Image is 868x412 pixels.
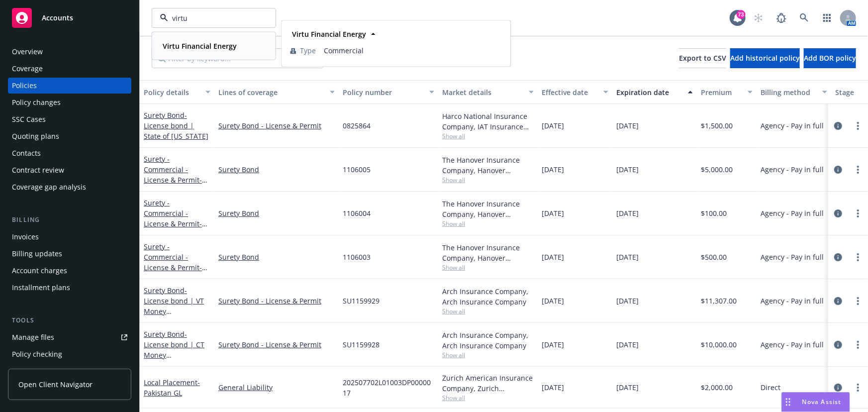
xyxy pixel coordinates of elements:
a: more [852,120,864,132]
span: Agency - Pay in full [761,164,824,175]
a: Surety Bond [218,164,335,175]
div: Coverage gap analysis [12,179,86,195]
div: Quoting plans [12,128,59,144]
button: Expiration date [612,80,697,104]
div: Policy number [343,87,423,98]
span: $5,000.00 [701,164,733,175]
input: Filter by keyword [168,13,256,23]
a: Surety Bond - License & Permit [218,296,335,306]
span: Show all [442,176,534,184]
span: [DATE] [616,339,639,350]
span: $1,500.00 [701,120,733,131]
div: Arch Insurance Company, Arch Insurance Company [442,330,534,351]
a: circleInformation [832,120,844,132]
div: Manage files [12,329,54,345]
a: Switch app [817,8,837,28]
a: Surety - Commercial - License & Permit [144,242,205,293]
div: Drag to move [782,393,794,412]
a: SSC Cases [8,111,131,127]
div: Premium [701,87,742,98]
span: Show all [442,351,534,359]
a: circleInformation [832,251,844,263]
div: The Hanover Insurance Company, Hanover Insurance Group [442,242,534,263]
a: Coverage gap analysis [8,179,131,195]
a: circleInformation [832,339,844,351]
a: Policy changes [8,95,131,110]
div: 73 [737,10,746,19]
a: Coverage [8,61,131,77]
div: Billing [8,215,131,225]
a: Account charges [8,263,131,279]
span: Nova Assist [802,398,842,406]
div: Expiration date [616,87,682,98]
button: Nova Assist [781,392,850,412]
a: Surety Bond [218,252,335,262]
a: more [852,164,864,176]
span: Open Client Navigator [18,379,93,390]
div: Policy details [144,87,199,98]
button: Effective date [538,80,612,104]
a: circleInformation [832,382,844,394]
span: Show all [442,394,534,402]
span: [DATE] [542,382,564,393]
span: 202507702L01003DP0000017 [343,377,434,398]
span: $2,000.00 [701,382,733,393]
a: Policy checking [8,346,131,362]
a: circleInformation [832,164,844,176]
a: more [852,382,864,394]
a: more [852,207,864,219]
div: Contacts [12,145,41,161]
span: $100.00 [701,208,727,218]
a: Local Placement [144,378,200,398]
span: Add historical policy [730,53,800,63]
button: Export to CSV [679,48,726,68]
a: Installment plans [8,280,131,296]
a: Report a Bug [772,8,791,28]
span: Direct [761,382,780,393]
span: [DATE] [616,120,639,131]
span: SU1159928 [343,339,380,350]
a: more [852,295,864,307]
span: [DATE] [616,382,639,393]
div: Effective date [542,87,597,98]
span: $500.00 [701,252,727,262]
a: Contract review [8,162,131,178]
a: Policies [8,78,131,94]
div: The Hanover Insurance Company, Hanover Insurance Group [442,199,534,219]
div: Coverage [12,61,43,77]
div: Overview [12,44,43,60]
span: Export to CSV [679,53,726,63]
strong: Virtu Financial Energy [292,29,366,39]
a: Start snowing [749,8,769,28]
button: Add historical policy [730,48,800,68]
div: Policy checking [12,346,62,362]
a: Surety Bond [144,286,208,326]
span: - Pakistan GL [144,378,200,398]
div: Arch Insurance Company, Arch Insurance Company [442,286,534,307]
div: Account charges [12,263,67,279]
div: The Hanover Insurance Company, Hanover Insurance Group [442,155,534,176]
div: Lines of coverage [218,87,324,98]
a: circleInformation [832,295,844,307]
a: Billing updates [8,246,131,262]
span: Show all [442,263,534,272]
a: Surety Bond - License & Permit [218,339,335,350]
a: Search [794,8,814,28]
div: Billing updates [12,246,62,262]
span: Agency - Pay in full [761,208,824,218]
span: [DATE] [542,252,564,262]
span: 1106003 [343,252,371,262]
span: Show all [442,307,534,315]
button: Add BOR policy [804,48,856,68]
div: Policies [12,78,37,94]
button: Premium [697,80,757,104]
span: Add BOR policy [804,53,856,63]
span: [DATE] [542,120,564,131]
a: Contacts [8,145,131,161]
span: Type [300,45,316,56]
div: Tools [8,315,131,325]
a: Surety Bond [218,208,335,218]
div: Market details [442,87,523,98]
span: Agency - Pay in full [761,296,824,306]
span: [DATE] [616,296,639,306]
